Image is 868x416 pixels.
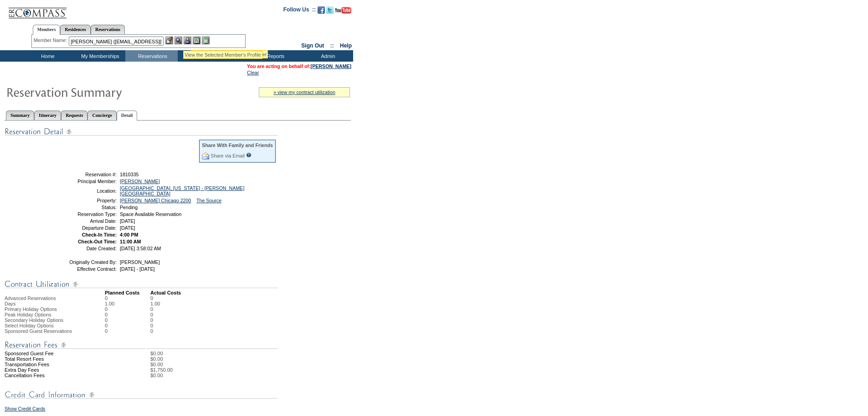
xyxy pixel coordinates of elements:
div: Share With Family and Friends [202,142,273,148]
td: Total Resort Fees [5,356,105,362]
td: 0 [150,317,160,323]
span: Primary Holiday Options [5,306,57,312]
td: 0 [105,328,150,334]
span: Sponsored Guest Reservations [5,328,72,334]
td: Status: [51,205,117,210]
a: [PERSON_NAME] Chicago 2200 [120,198,191,203]
span: Advanced Reservations [5,295,56,301]
td: Sponsored Guest Fee [5,351,105,356]
a: Itinerary [34,111,61,120]
td: 0 [150,312,160,317]
td: Actual Costs [150,290,351,295]
span: Peak Holiday Options [5,312,51,317]
div: View the Selected Member's Profile [185,52,261,58]
span: Select Holiday Options [5,323,54,328]
span: [PERSON_NAME] [120,259,160,265]
span: Days [5,301,15,306]
td: Date Created: [51,246,117,251]
img: Reservation Detail [5,126,278,137]
img: Reservations [193,37,200,44]
td: Home [21,50,73,62]
td: 0 [150,328,160,334]
td: 1.00 [150,301,160,306]
a: Reservations [91,25,125,34]
a: Clear [247,70,259,75]
td: $0.00 [150,356,351,362]
span: Space Available Reservation [120,211,181,217]
input: What is this? [246,153,252,158]
a: Show Credit Cards [5,406,45,411]
td: Admin [301,50,353,62]
td: 0 [105,323,150,328]
img: Subscribe to our YouTube Channel [335,7,351,14]
a: [PERSON_NAME] [120,179,160,184]
strong: Check-Out Time: [78,239,117,244]
strong: Check-In Time: [82,232,117,237]
img: Follow us on Twitter [326,6,334,14]
td: 0 [105,306,150,312]
a: Requests [61,111,87,120]
a: Follow us on Twitter [326,9,334,15]
td: Vacation Collection [178,50,248,62]
td: $0.00 [150,373,351,378]
a: Concierge [87,111,116,120]
td: Reports [248,50,301,62]
a: [GEOGRAPHIC_DATA], [US_STATE] - [PERSON_NAME][GEOGRAPHIC_DATA] [120,185,244,196]
td: Principal Member: [51,179,117,184]
a: Residences [60,25,91,34]
span: Pending [120,205,138,210]
td: Transportation Fees [5,362,105,367]
td: Departure Date: [51,225,117,231]
td: Location: [51,185,117,196]
td: 0 [105,312,150,317]
td: Effective Contract: [51,266,117,272]
td: Reservation Type: [51,211,117,217]
td: Planned Costs [105,290,150,295]
td: 1.00 [105,301,150,306]
img: View [175,37,182,44]
a: » view my contract utilization [273,90,335,95]
img: Credit Card Information [5,389,278,400]
span: [DATE] [120,218,135,224]
td: Reservation #: [51,172,117,177]
td: My Memberships [73,50,125,62]
span: [DATE] - [DATE] [120,266,155,272]
span: 4:00 PM [120,232,138,237]
a: Subscribe to our YouTube Channel [335,9,351,15]
span: [DATE] [120,225,135,231]
td: Property: [51,198,117,203]
span: 11:00 AM [120,239,141,244]
font: You are acting on behalf of: [247,63,351,69]
td: 0 [150,295,160,301]
img: Reservaton Summary [6,83,188,101]
a: The Source [196,198,221,203]
td: Follow Us :: [283,5,316,16]
a: Members [33,25,61,35]
a: Become our fan on Facebook [318,9,325,15]
img: Impersonate [184,37,191,44]
img: b_edit.gif [165,37,173,44]
img: Become our fan on Facebook [318,6,325,14]
img: Reservation Fees [5,339,278,351]
td: 0 [105,295,150,301]
a: Share via Email [211,153,245,158]
a: [PERSON_NAME] [311,63,351,69]
td: 0 [150,306,160,312]
td: $0.00 [150,362,351,367]
td: Cancellation Fees [5,373,105,378]
td: $1,750.00 [150,367,351,373]
span: [DATE] 3:58:02 AM [120,246,161,251]
img: Contract Utilization [5,279,278,290]
a: Help [340,42,352,49]
span: :: [330,42,334,49]
td: $0.00 [150,351,351,356]
span: Secondary Holiday Options [5,317,63,323]
img: b_calculator.gif [202,37,210,44]
span: 1810335 [120,172,139,177]
td: 0 [150,323,160,328]
a: Sign Out [301,42,324,49]
td: Originally Created By: [51,259,117,265]
td: Extra Day Fees [5,367,105,373]
div: Member Name: [34,37,69,44]
a: Summary [6,111,34,120]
